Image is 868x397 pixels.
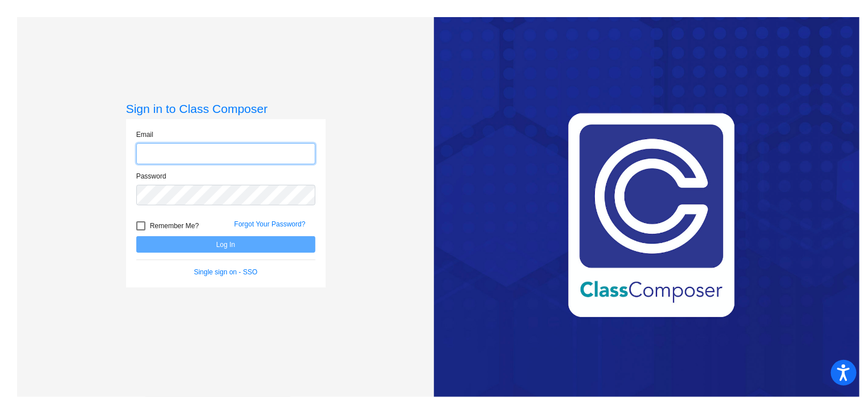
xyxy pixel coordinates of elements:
[136,236,315,253] button: Log In
[194,268,257,276] a: Single sign on - SSO
[234,220,306,228] a: Forgot Your Password?
[136,129,153,140] label: Email
[136,171,167,181] label: Password
[150,219,199,233] span: Remember Me?
[126,102,326,116] h3: Sign in to Class Composer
